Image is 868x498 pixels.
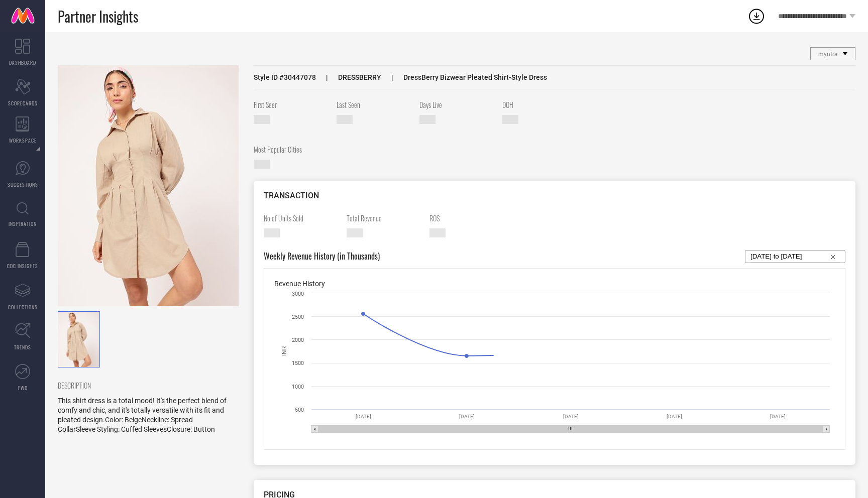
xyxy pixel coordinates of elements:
span: myntra [818,51,838,58]
text: [DATE] [356,414,371,419]
span: FWD [18,384,28,392]
span: DOH [502,99,578,110]
span: TRENDS [14,343,31,351]
span: INSPIRATION [9,220,37,227]
text: 3000 [292,291,304,297]
span: — [419,115,436,124]
text: 2000 [292,337,304,343]
span: Revenue History [274,280,325,288]
span: — [429,228,446,237]
div: Open download list [747,7,766,25]
span: First Seen [254,99,329,110]
span: Last Seen [337,99,412,110]
span: SUGGESTIONS [8,181,38,188]
span: [DATE] [254,115,270,124]
span: — [502,115,518,124]
span: — [264,228,280,237]
span: ROS [429,213,505,223]
span: — [347,228,363,237]
input: Select... [750,251,840,263]
span: Weekly Revenue History (in Thousands) [264,250,380,263]
span: [DATE] [337,115,353,124]
div: TRANSACTION [264,191,845,200]
span: Most Popular Cities [254,144,329,155]
text: 1000 [292,384,304,390]
text: [DATE] [770,414,786,419]
span: CDC INSIGHTS [7,262,38,270]
span: DASHBOARD [9,59,36,66]
text: [DATE] [459,414,475,419]
span: SCORECARDS [8,99,38,107]
text: 2500 [292,314,304,320]
span: Partner Insights [58,6,138,27]
span: — [254,160,270,169]
span: DRESSBERRY [316,73,381,81]
text: INR [281,346,288,356]
span: DressBerry Bizwear Pleated Shirt-Style Dress [381,73,547,81]
text: [DATE] [563,414,579,419]
span: No of Units Sold [264,213,339,223]
span: DESCRIPTION [58,380,231,391]
span: This shirt dress is a total mood! It's the perfect blend of comfy and chic, and it's totally vers... [58,397,227,433]
span: Style ID # 30447078 [254,73,316,81]
span: COLLECTIONS [8,303,38,311]
span: WORKSPACE [9,137,37,144]
span: Total Revenue [347,213,422,223]
text: [DATE] [667,414,682,419]
span: Days Live [419,99,495,110]
text: 500 [295,407,304,413]
text: 1500 [292,360,304,366]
